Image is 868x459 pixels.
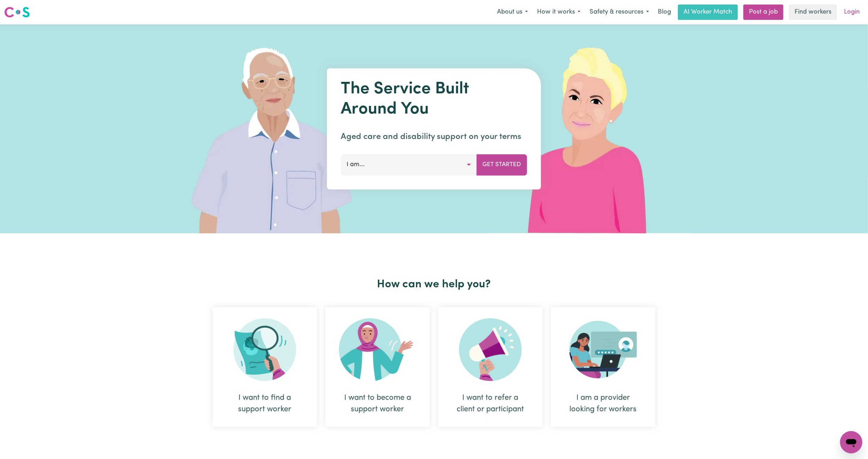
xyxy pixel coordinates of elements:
[229,392,300,415] div: I want to find a support worker
[341,154,477,175] button: I am...
[4,4,30,20] a: Careseekers logo
[492,5,532,20] button: About us
[438,307,543,427] div: I want to refer a client or participant
[569,318,637,381] img: Provider
[678,5,738,20] a: AI Worker Match
[568,392,639,415] div: I am a provider looking for workers
[208,278,660,291] h2: How can we help you?
[551,307,655,427] div: I am a provider looking for workers
[477,154,527,175] button: Get Started
[840,5,864,20] a: Login
[743,5,783,20] a: Post a job
[585,5,654,20] button: Safety & resources
[4,6,30,18] img: Careseekers logo
[789,5,837,20] a: Find workers
[840,431,862,453] iframe: Button to launch messaging window, conversation in progress
[532,5,585,20] button: How it works
[339,318,416,381] img: Become Worker
[654,5,675,20] a: Blog
[459,318,522,381] img: Refer
[341,79,527,119] h1: The Service Built Around You
[455,392,526,415] div: I want to refer a client or participant
[342,392,413,415] div: I want to become a support worker
[234,318,296,381] img: Search
[213,307,317,427] div: I want to find a support worker
[325,307,430,427] div: I want to become a support worker
[341,131,527,143] p: Aged care and disability support on your terms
